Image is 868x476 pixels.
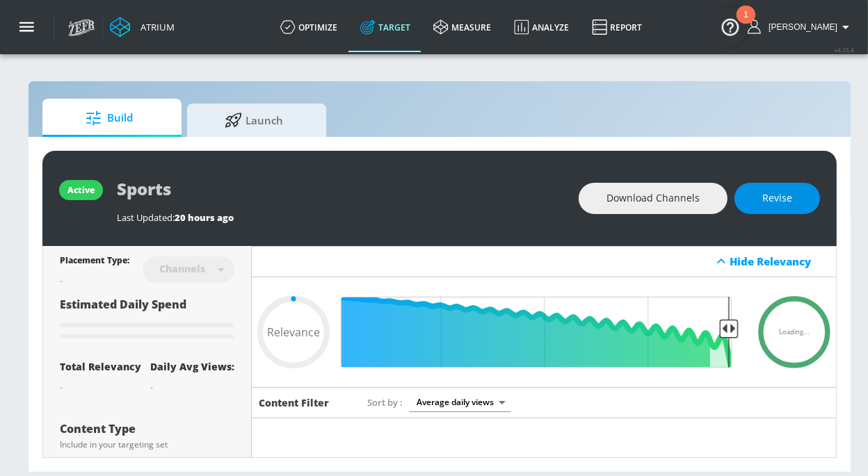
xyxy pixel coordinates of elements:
[152,263,212,274] div: Channels
[60,297,234,343] div: Estimated Daily Spend
[503,2,581,52] a: Analyze
[60,254,129,269] div: Placement Type:
[56,101,162,135] span: Build
[711,7,750,46] button: Open Resource Center, 1 new notification
[150,360,234,373] div: Daily Avg Views:
[606,190,700,207] span: Download Channels
[744,15,748,33] div: 1
[67,184,95,196] div: active
[175,211,234,224] span: 20 hours ago
[349,2,422,52] a: Target
[579,183,728,214] button: Download Channels
[259,396,329,409] h6: Content Filter
[60,360,141,373] div: Total Relevancy
[835,46,854,54] span: v 4.25.4
[201,104,307,137] span: Launch
[422,2,503,52] a: measure
[581,2,654,52] a: Report
[779,329,810,336] span: Loading...
[110,17,175,38] a: Atrium
[60,441,234,449] div: Include in your targeting set
[748,19,854,35] button: [PERSON_NAME]
[730,254,828,268] div: Hide Relevancy
[762,190,792,207] span: Revise
[763,22,837,32] span: login as: casey.cohen@zefr.com
[734,183,820,214] button: Revise
[267,327,320,338] span: Relevance
[60,423,234,434] div: Content Type
[367,396,403,409] span: Sort by
[410,393,511,411] div: Average daily views
[135,21,175,33] div: Atrium
[117,211,565,224] div: Last Updated:
[349,297,739,368] input: Final Threshold
[252,246,836,277] div: Hide Relevancy
[269,2,349,52] a: optimize
[60,297,186,312] span: Estimated Daily Spend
